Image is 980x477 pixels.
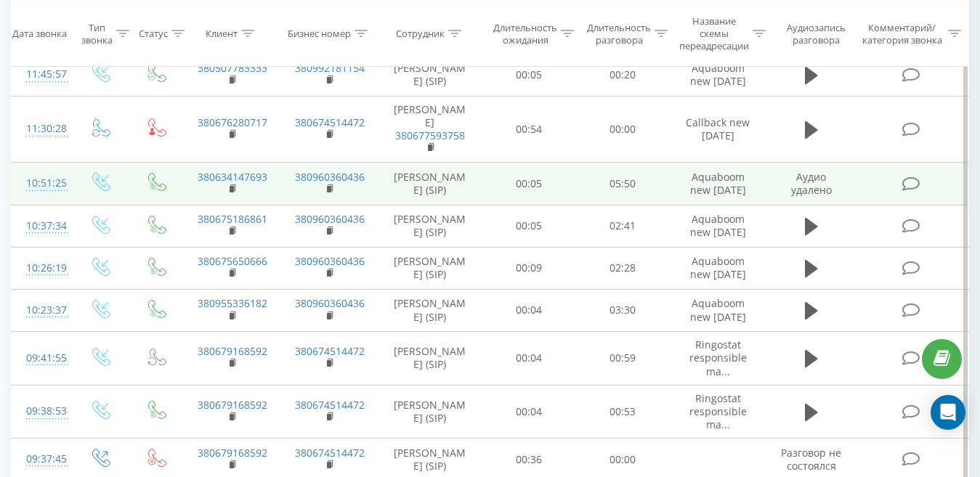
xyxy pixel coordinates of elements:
td: [PERSON_NAME] [378,96,482,163]
a: 380955336182 [198,296,267,310]
td: [PERSON_NAME] (SIP) [378,332,482,386]
a: 380674514472 [295,344,365,358]
a: 380675650666 [198,254,267,268]
td: 05:50 [576,163,670,205]
div: Клиент [206,28,238,40]
td: Aquaboom new [DATE] [669,205,766,247]
td: 00:09 [482,247,576,289]
td: 00:05 [482,54,576,96]
div: 11:45:57 [26,60,57,89]
td: Aquaboom new [DATE] [669,54,766,96]
a: 380634147693 [198,170,267,184]
td: [PERSON_NAME] (SIP) [378,247,482,289]
td: 00:05 [482,205,576,247]
div: Сотрудник [396,28,445,40]
div: 11:30:28 [26,115,57,143]
span: Ringostat responsible ma... [689,338,747,378]
span: Аудио удалено [791,170,832,197]
div: 10:51:25 [26,169,57,197]
div: Длительность ожидания [493,21,557,46]
a: 380674514472 [295,398,365,412]
div: 09:41:55 [26,344,57,372]
a: 380960360436 [295,170,365,184]
div: 10:23:37 [26,296,57,325]
td: Aquaboom new [DATE] [669,163,766,205]
td: 02:28 [576,247,670,289]
a: 380675186861 [198,212,267,226]
td: 00:00 [576,96,670,163]
td: 02:41 [576,205,670,247]
div: 09:37:45 [26,445,57,473]
a: 380960360436 [295,254,365,268]
td: 00:20 [576,54,670,96]
div: 09:38:53 [26,397,57,425]
div: Статус [139,28,168,40]
div: 10:37:34 [26,212,57,240]
td: 00:59 [576,332,670,386]
a: 380676280717 [198,115,267,129]
div: Длительность разговора [587,21,651,46]
a: 380679168592 [198,344,267,358]
td: Callback new [DATE] [669,96,766,163]
div: Тип звонка [81,21,113,46]
td: [PERSON_NAME] (SIP) [378,163,482,205]
td: 00:04 [482,385,576,439]
span: Ringostat responsible ma... [689,391,747,431]
td: [PERSON_NAME] (SIP) [378,54,482,96]
td: 00:04 [482,332,576,386]
a: 380679168592 [198,398,267,412]
div: Название схемы переадресации [679,15,749,52]
td: 00:53 [576,385,670,439]
td: Aquaboom new [DATE] [669,289,766,331]
td: 00:05 [482,163,576,205]
td: [PERSON_NAME] (SIP) [378,385,482,439]
div: Аудиозапись разговора [779,21,853,46]
td: [PERSON_NAME] (SIP) [378,289,482,331]
div: Комментарий/категория звонка [859,21,944,46]
a: 380677593758 [395,129,465,142]
span: Разговор не состоялся [781,446,841,473]
a: 380507783333 [198,61,267,75]
a: 380674514472 [295,115,365,129]
a: 380992181154 [295,61,365,75]
td: 00:04 [482,289,576,331]
div: Open Intercom Messenger [931,395,965,430]
td: Aquaboom new [DATE] [669,247,766,289]
div: 10:26:19 [26,254,57,282]
td: [PERSON_NAME] (SIP) [378,205,482,247]
div: Бизнес номер [288,28,351,40]
a: 380960360436 [295,296,365,310]
a: 380674514472 [295,446,365,460]
td: 03:30 [576,289,670,331]
a: 380679168592 [198,446,267,460]
td: 00:54 [482,96,576,163]
a: 380960360436 [295,212,365,226]
div: Дата звонка [12,28,67,40]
